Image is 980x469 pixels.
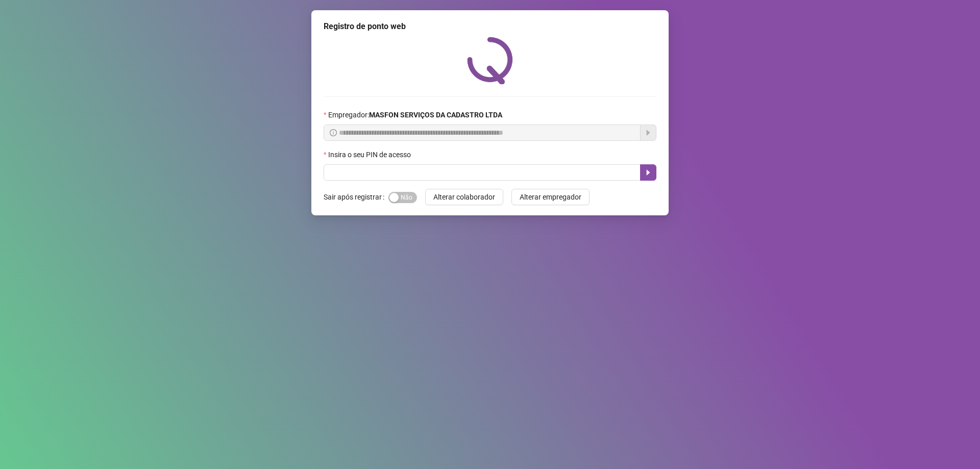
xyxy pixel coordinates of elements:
img: QRPoint [467,37,513,84]
button: Alterar empregador [511,189,590,205]
strong: MASFON SERVIÇOS DA CADASTRO LTDA [369,111,502,119]
span: caret-right [644,168,652,177]
span: Alterar empregador [520,191,581,203]
span: Empregador : [328,109,502,120]
span: info-circle [330,129,337,136]
label: Sair após registrar [324,189,388,205]
label: Insira o seu PIN de acesso [324,149,418,160]
button: Alterar colaborador [425,189,503,205]
span: Alterar colaborador [433,191,495,203]
div: Registro de ponto web [324,20,656,33]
